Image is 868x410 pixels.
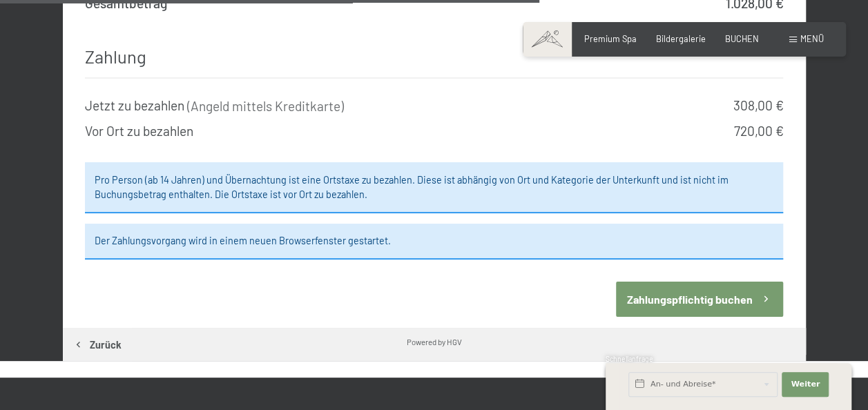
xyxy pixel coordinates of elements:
a: Premium Spa [584,33,637,44]
div: Pro Person (ab 14 Jahren) und Übernachtung ist eine Ortstaxe zu bezahlen. Diese ist abhängig von ... [85,162,783,213]
div: Powered by HGV [407,336,462,347]
div: Jetzt zu bezahlen [85,97,344,115]
button: Weiter [782,372,829,397]
div: Der Zahlungsvorgang wird in einem neuen Browserfenster gestartet. [85,224,783,260]
a: BUCHEN [725,33,759,44]
span: Schnellanfrage [606,355,653,363]
span: Menü [800,33,824,44]
div: Vor Ort zu bezahlen [85,122,193,141]
button: Zahlungspflichtig buchen [616,282,783,317]
span: Weiter [791,379,820,390]
button: Zurück [63,328,132,361]
div: 308,00 € [733,97,783,115]
span: ( Angeld mittels Kreditkarte ) [187,97,344,113]
a: Bildergalerie [656,33,706,44]
h3: Zahlung [85,35,783,79]
div: 720,00 € [733,122,783,141]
